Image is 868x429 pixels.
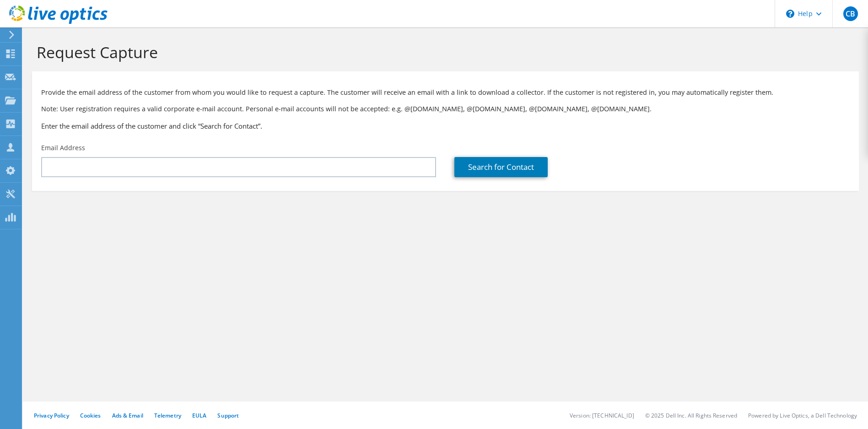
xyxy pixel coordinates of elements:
li: Version: [TECHNICAL_ID] [570,412,634,419]
li: © 2025 Dell Inc. All Rights Reserved [645,412,737,419]
svg: \n [786,10,794,18]
a: Privacy Policy [34,412,69,419]
label: Email Address [41,143,85,152]
a: Support [217,412,239,419]
p: Note: User registration requires a valid corporate e-mail account. Personal e-mail accounts will ... [41,104,850,114]
span: CB [843,6,858,21]
a: Ads & Email [112,412,143,419]
a: Search for Contact [454,157,548,177]
p: Provide the email address of the customer from whom you would like to request a capture. The cust... [41,87,850,98]
h1: Request Capture [37,43,850,62]
h3: Enter the email address of the customer and click “Search for Contact”. [41,121,850,131]
a: EULA [192,412,206,419]
a: Telemetry [154,412,181,419]
li: Powered by Live Optics, a Dell Technology [748,412,857,419]
a: Cookies [80,412,101,419]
